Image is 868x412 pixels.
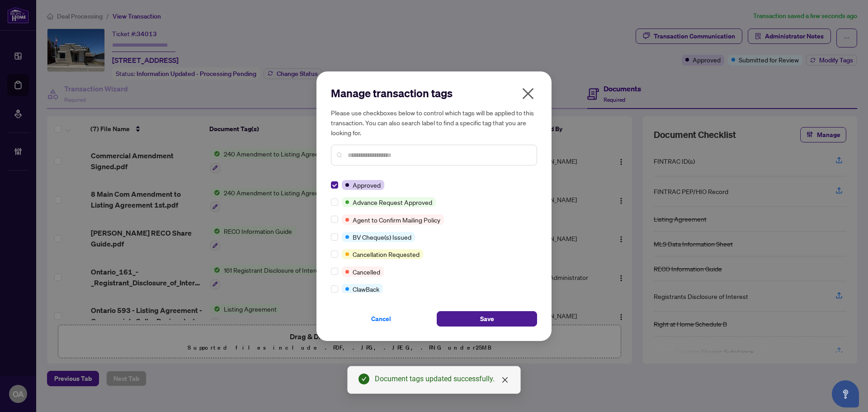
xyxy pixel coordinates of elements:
span: BV Cheque(s) Issued [353,232,411,242]
span: Cancellation Requested [353,249,420,259]
button: Open asap [832,380,859,407]
a: Close [500,375,510,385]
span: check-circle [359,374,369,384]
span: ClawBack [353,284,379,294]
span: Cancel [371,312,391,326]
span: Approved [353,180,381,190]
h2: Manage transaction tags [331,86,537,100]
span: Advance Request Approved [353,197,432,207]
span: Cancelled [353,267,380,277]
button: Save [437,311,537,327]
span: close [521,86,535,101]
h5: Please use checkboxes below to control which tags will be applied to this transaction. You can al... [331,108,537,137]
span: Save [480,312,494,326]
div: Document tags updated successfully. [375,374,509,384]
button: Cancel [331,311,431,327]
span: Agent to Confirm Mailing Policy [353,215,440,225]
span: close [501,376,509,384]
